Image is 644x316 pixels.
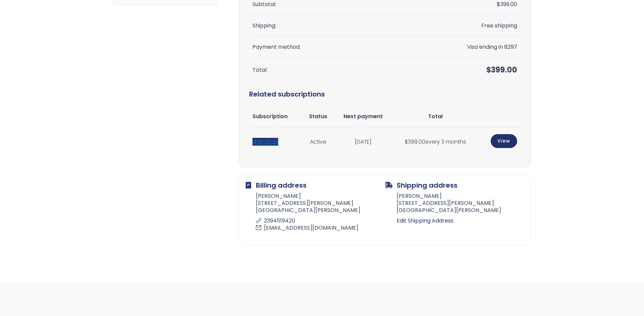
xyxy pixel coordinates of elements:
[246,193,385,233] address: [PERSON_NAME] [STREET_ADDRESS][PERSON_NAME] [GEOGRAPHIC_DATA][PERSON_NAME]
[256,225,381,232] p: [EMAIL_ADDRESS][DOMAIN_NAME]
[486,65,491,75] span: $
[249,15,426,37] th: Shipping:
[392,127,479,157] td: every 3 months
[334,127,392,157] td: [DATE]
[428,112,443,120] span: Total
[426,37,520,58] td: Visa ending in 8297
[497,0,500,8] span: $
[249,82,520,106] h2: Related subscriptions
[343,112,383,120] span: Next payment
[309,112,327,120] span: Status
[397,216,524,226] a: Edit Shipping Address
[385,181,524,189] h2: Shipping address
[302,127,334,157] td: Active
[385,193,524,216] address: [PERSON_NAME] [STREET_ADDRESS][PERSON_NAME] [GEOGRAPHIC_DATA][PERSON_NAME]
[426,15,520,37] td: Free shipping
[405,138,425,146] span: 399.00
[497,0,517,8] span: 399.00
[256,217,381,225] p: 2394519420
[486,65,517,75] span: 399.00
[246,181,385,189] h2: Billing address
[491,134,517,148] a: View
[252,112,288,120] span: Subscription
[249,58,426,82] th: Total:
[252,138,278,146] a: #1853038
[249,37,426,58] th: Payment method:
[405,138,408,146] span: $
